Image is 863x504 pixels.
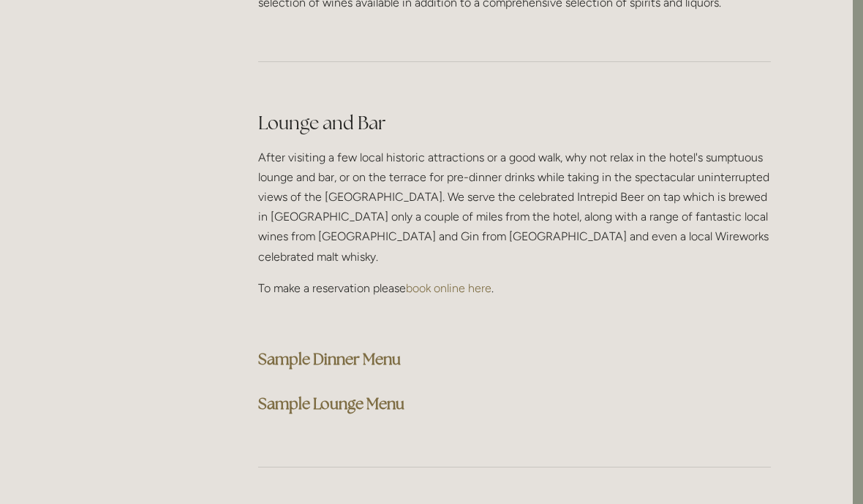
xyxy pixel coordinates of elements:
a: Sample Lounge Menu [258,394,404,413]
p: After visiting a few local historic attractions or a good walk, why not relax in the hotel's sump... [258,148,771,267]
a: book online here [406,281,491,295]
p: To make a reservation please . [258,278,771,298]
h2: Lounge and Bar [258,110,771,136]
a: Sample Dinner Menu [258,349,401,369]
